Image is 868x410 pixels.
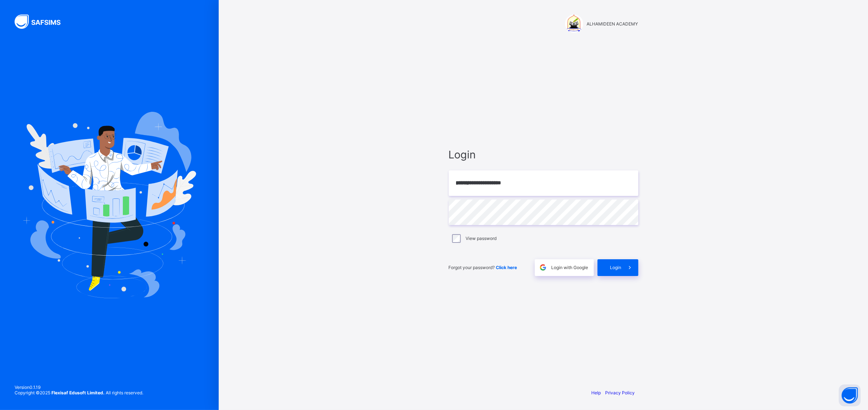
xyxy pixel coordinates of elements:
span: Login with Google [552,265,588,270]
span: Login [610,265,622,270]
a: Click here [496,265,517,270]
span: Copyright © 2025 All rights reserved. [15,390,143,395]
span: Forgot your password? [449,265,517,270]
img: Hero Image [23,112,196,298]
span: ALHAMIDEEN ACADEMY [587,21,638,27]
a: Privacy Policy [606,390,635,395]
span: Version 0.1.19 [15,385,143,390]
a: Help [592,390,601,395]
img: google.396cfc9801f0270233282035f929180a.svg [539,263,547,272]
label: View password [466,236,497,241]
span: Login [449,148,638,161]
button: Open asap [839,385,861,406]
strong: Flexisaf Edusoft Limited. [51,390,105,395]
img: SAFSIMS Logo [15,15,69,29]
